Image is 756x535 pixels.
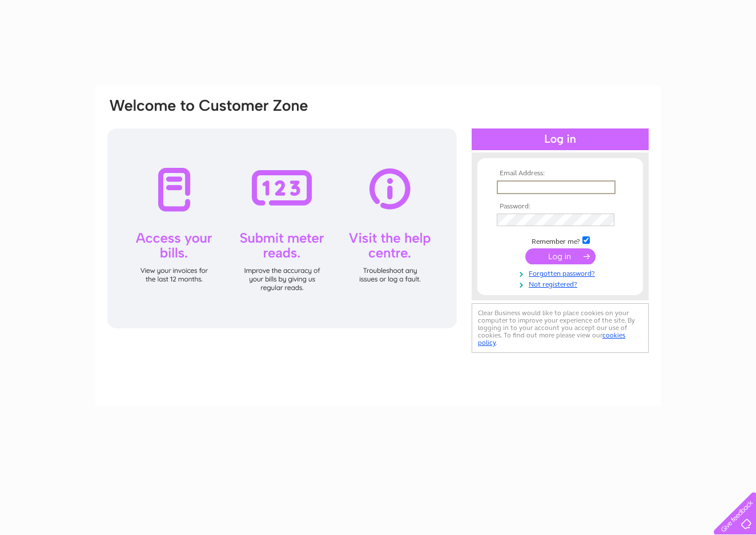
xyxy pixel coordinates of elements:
[497,278,626,289] a: Not registered?
[494,170,626,178] th: Email Address:
[525,248,596,264] input: Submit
[494,203,626,211] th: Password:
[478,331,625,347] a: cookies policy
[494,235,626,246] td: Remember me?
[497,267,626,278] a: Forgotten password?
[472,303,649,353] div: Clear Business would like to place cookies on your computer to improve your experience of the sit...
